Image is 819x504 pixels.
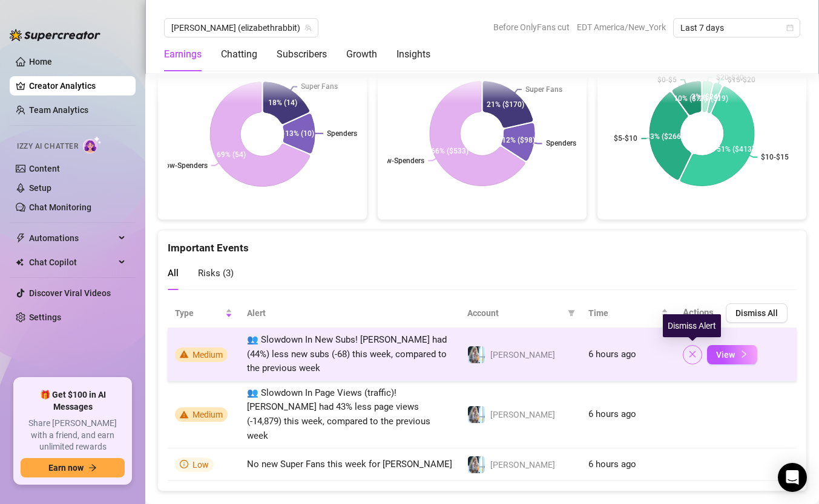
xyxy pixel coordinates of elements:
[565,304,577,322] span: filter
[761,153,789,162] text: $10-$15
[175,306,223,320] span: Type
[180,460,188,468] span: info-circle
[468,346,485,363] img: Elizabeth
[327,129,357,138] text: Spenders
[21,389,125,413] span: 🎁 Get $100 in AI Messages
[88,464,97,472] span: arrow-right
[48,463,84,473] span: Earn now
[29,105,88,115] a: Team Analytics
[707,345,757,364] button: View
[29,288,111,298] a: Discover Viral Videos
[735,308,778,318] span: Dismiss All
[16,233,25,243] span: thunderbolt
[29,202,91,212] a: Chat Monitoring
[17,141,78,152] span: Izzy AI Chatter
[277,47,327,62] div: Subscribers
[29,57,52,66] a: Home
[192,410,223,419] span: Medium
[726,303,788,323] button: Dismiss All
[728,76,755,85] text: $15-$20
[468,406,485,423] img: Elizabeth
[29,164,60,173] a: Content
[29,76,126,95] a: Creator Analytics
[588,306,659,320] span: Time
[247,459,452,470] span: No new Super Fans this week for [PERSON_NAME]
[168,299,240,328] th: Type
[304,24,312,31] span: team
[396,47,430,62] div: Insights
[221,47,257,62] div: Chatting
[546,140,576,148] text: Spenders
[468,456,485,473] img: Elizabeth
[171,19,311,37] span: Elizabeth (elizabethrabbit)
[192,350,223,360] span: Medium
[346,47,377,62] div: Growth
[657,76,677,85] text: $0-$5
[198,268,234,279] span: Risks ( 3 )
[614,135,637,143] text: $5-$10
[740,350,748,358] span: right
[688,350,697,358] span: close
[493,18,570,36] span: Before OnlyFans cut
[577,18,666,36] span: EDT America/New_York
[10,29,100,41] img: logo-BBDzfeDw.svg
[240,299,460,328] th: Alert
[525,85,562,94] text: Super Fans
[490,350,555,360] span: [PERSON_NAME]
[168,230,797,256] div: Important Events
[168,268,179,279] span: All
[683,307,714,318] span: Actions
[716,74,744,82] text: $20-$30
[568,309,575,317] span: filter
[490,460,555,470] span: [PERSON_NAME]
[467,306,563,320] span: Account
[588,409,636,419] span: 6 hours ago
[180,350,188,358] span: warning
[21,418,125,453] span: Share [PERSON_NAME] with a friend, and earn unlimited rewards
[29,253,115,272] span: Chat Copilot
[29,312,61,322] a: Settings
[29,228,115,248] span: Automations
[301,82,338,91] text: Super Fans
[663,314,721,337] div: Dismiss Alert
[378,157,424,165] text: Low-Spenders
[680,19,793,37] span: Last 7 days
[588,349,636,360] span: 6 hours ago
[247,334,447,373] span: 👥 Slowdown In New Subs! [PERSON_NAME] had (44%) less new subs (-68) this week, compared to the pr...
[164,47,202,62] div: Earnings
[29,183,51,193] a: Setup
[490,410,555,419] span: [PERSON_NAME]
[192,460,209,470] span: Low
[588,459,636,470] span: 6 hours ago
[83,136,102,153] img: AI Chatter
[581,299,676,328] th: Time
[247,387,430,441] span: 👥 Slowdown In Page Views (traffic)! [PERSON_NAME] had 43% less page views (-14,879) this week, co...
[16,258,24,267] img: Chat Copilot
[21,458,125,477] button: Earn nowarrow-right
[786,24,794,31] span: calendar
[161,161,208,170] text: Low-Spenders
[716,350,735,360] span: View
[180,410,188,419] span: warning
[778,463,807,492] div: Open Intercom Messenger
